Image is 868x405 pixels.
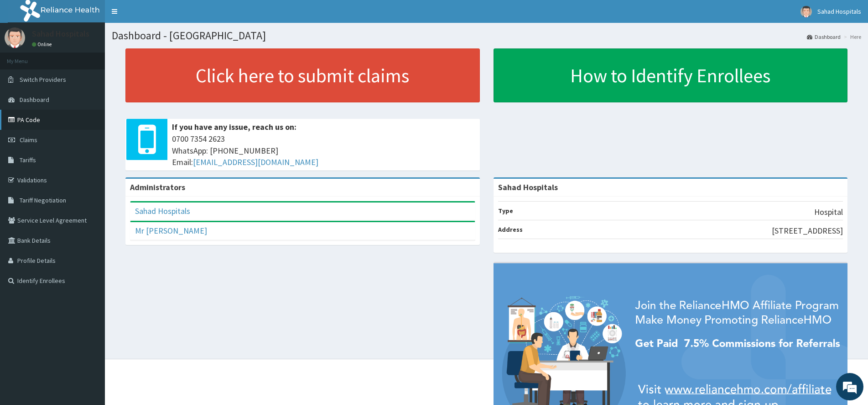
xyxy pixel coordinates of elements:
p: Hospital [814,206,843,218]
b: Administrators [130,182,185,192]
span: Dashboard [20,96,49,104]
b: Type [498,207,513,215]
b: If you have any issue, reach us on: [172,122,296,132]
img: User Image [5,27,25,48]
a: Mr [PERSON_NAME] [135,225,207,236]
span: Claims [20,136,37,144]
span: Tariffs [20,156,36,164]
li: Here [842,33,861,41]
img: User Image [800,6,812,17]
span: 0700 7354 2623 WhatsApp: [PHONE_NUMBER] Email: [172,133,475,168]
p: [STREET_ADDRESS] [772,225,843,237]
strong: Sahad Hospitals [498,182,558,192]
p: Sahad Hospitals [32,30,89,38]
b: Address [498,225,523,234]
a: Dashboard [807,33,841,41]
a: Online [32,41,54,48]
a: Sahad Hospitals [135,206,190,216]
span: Sahad Hospitals [817,7,861,16]
span: Tariff Negotiation [20,196,66,204]
a: Click here to submit claims [125,48,480,102]
a: How to Identify Enrollees [494,48,848,102]
a: [EMAIL_ADDRESS][DOMAIN_NAME] [193,157,318,167]
h1: Dashboard - [GEOGRAPHIC_DATA] [112,30,861,42]
span: Switch Providers [20,75,66,84]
